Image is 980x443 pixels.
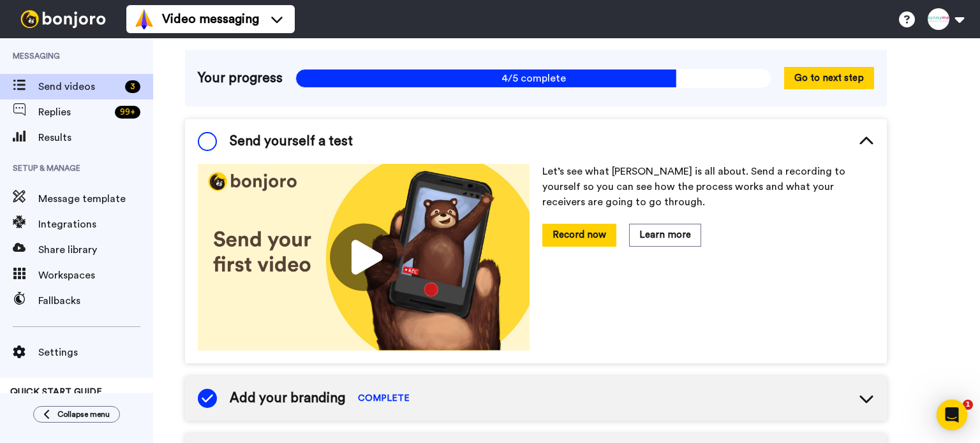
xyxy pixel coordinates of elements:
[38,345,153,360] span: Settings
[784,67,874,89] button: Go to next step
[358,392,410,405] span: COMPLETE
[38,268,153,283] span: Workspaces
[38,217,153,232] span: Integrations
[162,10,259,28] span: Video messaging
[230,389,345,408] span: Add your branding
[198,164,530,351] img: 178eb3909c0dc23ce44563bdb6dc2c11.jpg
[542,224,616,246] button: Record now
[198,69,283,88] span: Your progress
[38,293,153,309] span: Fallbacks
[10,388,102,396] span: QUICK START GUIDE
[38,105,110,120] span: Replies
[295,69,771,88] span: 4/5 complete
[15,10,111,28] img: bj-logo-header-white.svg
[963,400,973,410] span: 1
[57,409,110,419] span: Collapse menu
[542,164,874,210] p: Let’s see what [PERSON_NAME] is all about. Send a recording to yourself so you can see how the pr...
[38,191,153,207] span: Message template
[38,79,120,94] span: Send videos
[33,406,120,423] button: Collapse menu
[937,400,967,430] div: Open Intercom Messenger
[38,130,153,145] span: Results
[629,224,701,246] button: Learn more
[134,9,154,29] img: vm-color.svg
[230,132,353,151] span: Send yourself a test
[38,242,153,258] span: Share library
[125,80,140,93] div: 3
[115,106,140,119] div: 99 +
